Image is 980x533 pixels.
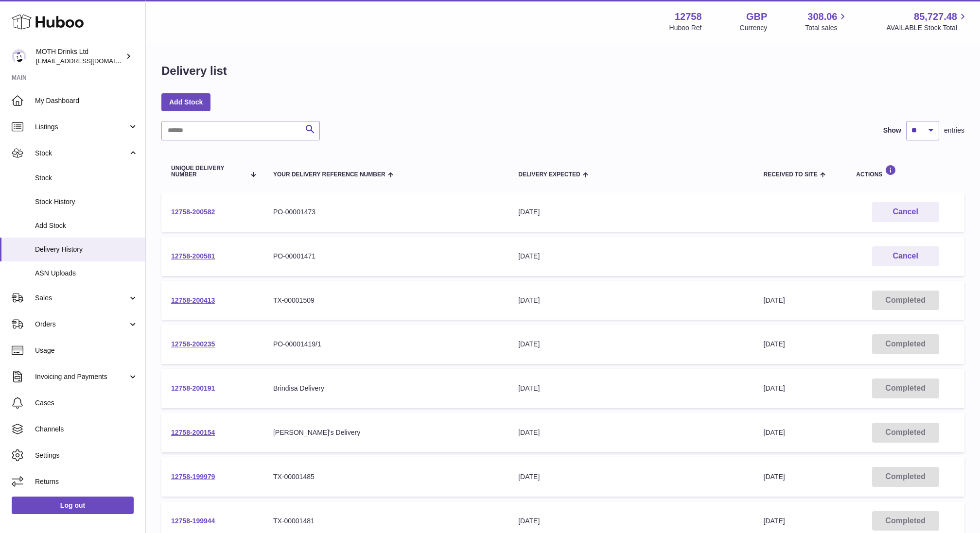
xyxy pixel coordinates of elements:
div: TX-00001485 [273,472,499,481]
div: Currency [740,23,768,33]
span: entries [944,126,964,135]
a: 308.06 Total sales [805,10,848,33]
span: Stock [35,173,138,183]
div: TX-00001481 [273,516,499,526]
a: 12758-200581 [171,252,215,260]
span: [DATE] [764,473,785,481]
img: orders@mothdrinks.com [12,49,26,64]
span: Unique Delivery Number [171,165,245,178]
div: [DATE] [518,296,744,305]
div: Actions [856,165,955,178]
a: 85,727.48 AVAILABLE Stock Total [886,10,968,33]
span: [DATE] [764,296,785,304]
a: Log out [12,497,134,514]
span: ASN Uploads [35,269,138,278]
h1: Delivery list [161,63,227,79]
div: [DATE] [518,516,744,526]
a: 12758-200413 [171,296,215,304]
span: [DATE] [764,517,785,525]
span: Total sales [805,23,848,33]
strong: GBP [746,10,767,23]
span: Orders [35,320,128,329]
span: 308.06 [807,10,837,23]
span: 85,727.48 [914,10,957,23]
a: 12758-200235 [171,340,215,348]
span: Channels [35,425,138,434]
div: TX-00001509 [273,296,499,305]
button: Cancel [872,202,939,222]
div: [DATE] [518,207,744,217]
a: 12758-200582 [171,208,215,216]
span: Invoicing and Payments [35,372,128,381]
a: 12758-200154 [171,429,215,436]
label: Show [883,126,901,135]
span: Received to Site [764,172,818,178]
span: My Dashboard [35,96,138,105]
div: [PERSON_NAME]'s Delivery [273,428,499,437]
span: Stock History [35,197,138,206]
span: [DATE] [764,429,785,436]
span: Stock [35,149,128,158]
div: [DATE] [518,340,744,349]
span: Listings [35,122,128,132]
div: [DATE] [518,384,744,393]
div: Brindisa Delivery [273,384,499,393]
span: Cases [35,398,138,408]
a: Add Stock [161,93,210,111]
div: Huboo Ref [669,23,702,33]
div: [DATE] [518,252,744,261]
span: [DATE] [764,384,785,392]
span: Your Delivery Reference Number [273,172,385,178]
span: Returns [35,477,138,486]
span: [EMAIL_ADDRESS][DOMAIN_NAME] [36,57,143,65]
a: 12758-200191 [171,384,215,392]
div: PO-00001419/1 [273,340,499,349]
span: [DATE] [764,340,785,348]
div: MOTH Drinks Ltd [36,47,123,66]
div: PO-00001471 [273,252,499,261]
span: Delivery Expected [518,172,580,178]
a: 12758-199979 [171,473,215,481]
div: [DATE] [518,472,744,481]
a: 12758-199944 [171,517,215,525]
span: Settings [35,451,138,460]
span: Sales [35,293,128,303]
strong: 12758 [675,10,702,23]
span: AVAILABLE Stock Total [886,23,968,33]
span: Delivery History [35,245,138,254]
div: [DATE] [518,428,744,437]
div: PO-00001473 [273,207,499,217]
button: Cancel [872,246,939,266]
span: Usage [35,346,138,355]
span: Add Stock [35,221,138,230]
